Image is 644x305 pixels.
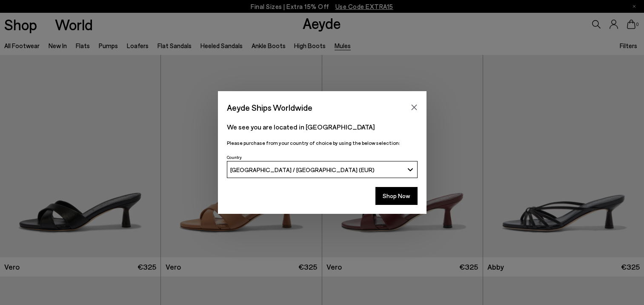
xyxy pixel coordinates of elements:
span: Country [227,155,242,160]
button: Shop Now [375,187,418,205]
p: We see you are located in [GEOGRAPHIC_DATA] [227,122,418,132]
button: Close [408,101,421,114]
span: [GEOGRAPHIC_DATA] / [GEOGRAPHIC_DATA] (EUR) [230,166,375,173]
p: Please purchase from your country of choice by using the below selection: [227,139,418,147]
span: Aeyde Ships Worldwide [227,100,312,115]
